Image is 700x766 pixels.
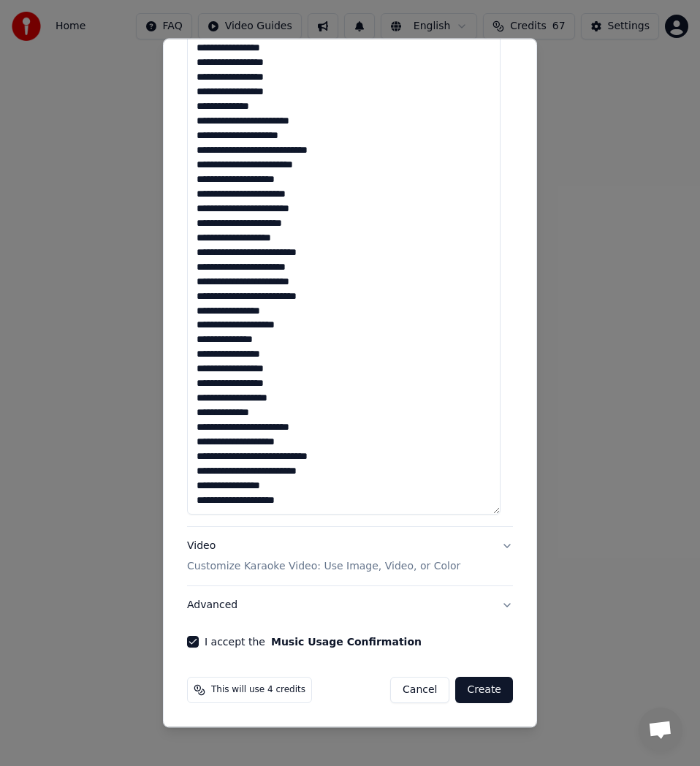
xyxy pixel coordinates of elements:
[205,637,422,647] label: I accept the
[187,586,513,624] button: Advanced
[271,637,422,647] button: I accept the
[455,677,513,703] button: Create
[211,684,305,696] span: This will use 4 credits
[390,677,449,703] button: Cancel
[187,527,513,585] button: VideoCustomize Karaoke Video: Use Image, Video, or Color
[187,559,460,574] p: Customize Karaoke Video: Use Image, Video, or Color
[187,539,460,574] div: Video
